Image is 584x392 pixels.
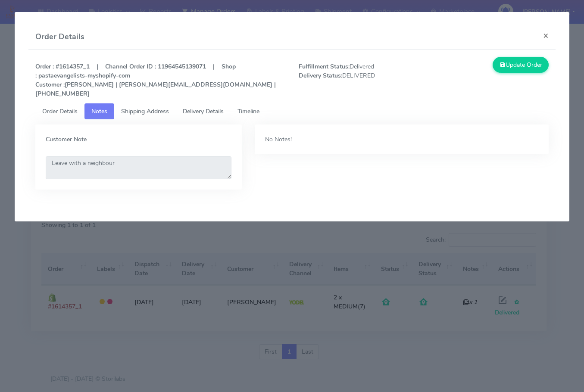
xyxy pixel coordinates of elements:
[35,62,276,98] strong: Order : #1614357_1 | Channel Order ID : 11964545139071 | Shop : pastaevangelists-myshopify-com [P...
[121,107,169,115] span: Shipping Address
[46,135,231,144] label: Customer Note
[493,57,549,73] button: Update Order
[183,107,224,115] span: Delivery Details
[42,107,78,115] span: Order Details
[536,24,556,47] button: Close
[299,72,342,80] strong: Delivery Status:
[91,107,107,115] span: Notes
[292,62,424,98] span: Delivered DELIVERED
[299,62,350,71] strong: Fulfillment Status:
[237,107,259,115] span: Timeline
[35,103,549,119] ul: Tabs
[265,135,395,144] div: No Notes!
[35,31,84,43] h4: Order Details
[35,81,65,89] strong: Customer :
